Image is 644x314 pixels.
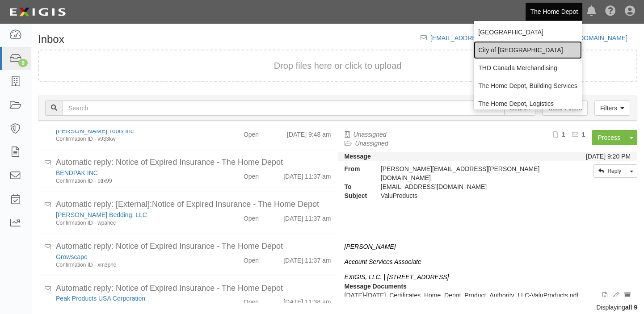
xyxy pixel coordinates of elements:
strong: To [338,182,374,191]
strong: Message [345,153,371,160]
div: [DATE] 11:37 am [283,210,331,223]
img: logo-5460c22ac91f19d4615b14bd174203de0afe785f0fc80cf4dbbc73dc1793850b.png [7,4,68,20]
div: Open [244,252,259,265]
a: Growscape [56,253,88,260]
div: Confirmation ID - xm3phc [56,261,211,269]
div: Open [244,210,259,223]
div: ValuProducts [374,191,556,200]
a: Reply [593,164,626,178]
i: Edit document [613,293,619,299]
a: [URL][DOMAIN_NAME] [561,34,637,42]
div: [DATE] 11:37 am [283,252,331,265]
h1: Inbox [38,33,64,45]
a: [EMAIL_ADDRESS][DOMAIN_NAME] [430,34,536,42]
a: Filters [594,100,630,116]
div: Open [244,126,259,139]
i: Archive document [624,293,631,299]
button: Drop files here or click to upload [274,59,402,72]
input: Search [63,100,505,116]
i: Help Center - Complianz [605,6,616,17]
b: 1 [582,131,585,138]
a: The Home Depot [526,3,582,21]
a: [PERSON_NAME] Tools Inc [56,127,134,134]
a: City of [GEOGRAPHIC_DATA] [474,41,582,59]
a: The Home Depot, Building Services [474,77,582,95]
a: [PERSON_NAME] Bedding, LLC [56,211,147,218]
div: Displaying [31,303,644,312]
i: EXIGIS, LLC. | [STREET_ADDRESS] |Direct: 646.762.1544|Email: [345,273,449,289]
div: Confirmation ID - v933kw [56,135,211,143]
b: 1 [562,131,565,138]
strong: From [338,164,374,173]
div: Automatic reply: Notice of Expired Insurance - The Home Depot [56,241,331,252]
b: all 9 [625,304,637,311]
i: [PERSON_NAME] [345,243,396,250]
strong: Message Documents [345,283,407,290]
a: [GEOGRAPHIC_DATA] [474,23,582,41]
div: inbox@thdmerchandising.complianz.com [374,182,556,191]
div: Open [244,294,259,306]
a: THD Canada Merchandising [474,59,582,77]
a: Unassigned [355,140,388,147]
a: Process [592,130,626,145]
div: [DATE] 9:48 am [287,126,331,139]
strong: Subject [338,191,374,200]
div: Open [244,168,259,181]
div: 9 [18,59,28,67]
a: The Home Depot, Logistics [474,95,582,113]
div: [DATE] 11:38 am [283,294,331,306]
div: Automatic reply: Notice of Expired Insurance - The Home Depot [56,283,331,294]
div: Automatic reply: Notice of Expired Insurance - The Home Depot [56,157,331,168]
div: [DATE] 11:37 am [283,168,331,181]
a: Unassigned [354,131,387,138]
div: Confirmation ID - etfx99 [56,177,211,185]
p: [DATE]-[DATE]_Certificates_Home_Depot_Product_Authority_LLC-ValuProducts.pdf [345,291,631,300]
div: Confirmation ID - wpahec [56,219,211,227]
a: Peak Products USA Corporation [56,295,145,302]
i: Account Services Associate [345,258,421,265]
div: Automatic reply: [External]:Notice of Expired Insurance - The Home Depot [56,199,331,210]
a: BENDPAK INC [56,169,98,176]
div: [PERSON_NAME][EMAIL_ADDRESS][PERSON_NAME][DOMAIN_NAME] [374,164,556,182]
i: View [602,293,607,299]
div: [DATE] 9:20 PM [586,152,631,161]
